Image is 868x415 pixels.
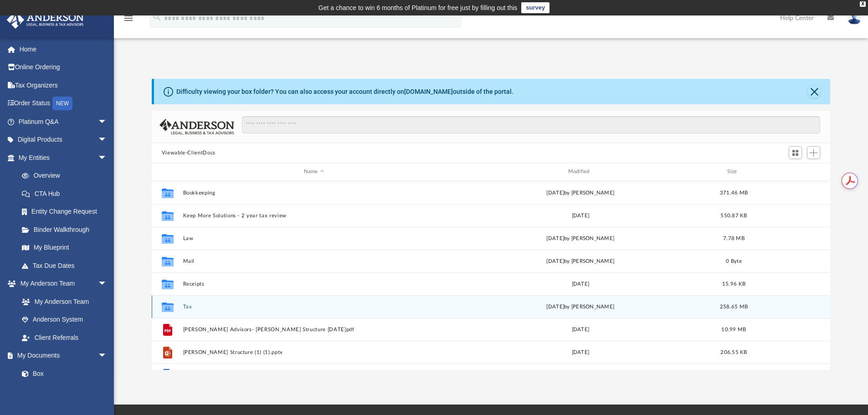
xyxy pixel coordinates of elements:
div: Difficulty viewing your box folder? You can also access your account directly on outside of the p... [176,87,514,97]
img: Anderson Advisors Platinum Portal [4,11,87,29]
div: [DATE] [449,325,712,333]
button: Mail [183,258,445,264]
a: Tax Organizers [6,76,121,94]
button: Tax [183,304,445,310]
a: Entity Change Request [13,203,121,221]
button: Keep More Solutions - 2 year tax review [183,213,445,219]
span: 15.96 KB [722,281,745,286]
div: by [PERSON_NAME] [449,302,712,311]
div: Size [715,168,752,176]
div: [DATE] [449,211,712,220]
span: 258.65 MB [720,304,748,309]
div: Name [182,168,445,176]
a: Anderson System [13,311,116,329]
span: [DATE] [546,304,564,309]
button: Receipts [183,281,445,287]
div: id [156,168,179,176]
a: menu [123,17,134,24]
button: [PERSON_NAME] Structure (1) (1).pptx [183,349,445,355]
div: id [756,168,820,176]
a: My Blueprint [13,239,116,257]
div: grid [152,181,831,370]
span: arrow_drop_down [98,113,116,131]
div: Get a chance to win 6 months of Platinum for free just by filling out this [318,2,518,13]
a: Platinum Q&Aarrow_drop_down [6,113,121,131]
span: 206.55 KB [720,349,747,354]
span: 371.46 MB [720,190,748,195]
span: arrow_drop_down [98,149,116,167]
div: close [860,1,866,7]
button: Switch to Grid View [789,146,802,159]
a: Home [6,40,121,58]
a: Online Ordering [6,58,121,77]
a: Digital Productsarrow_drop_down [6,131,121,149]
span: 10.99 MB [721,327,746,332]
div: NEW [52,97,72,110]
a: My Entitiesarrow_drop_down [6,149,121,167]
button: Bookkeeping [183,190,445,196]
input: Search files and folders [242,116,820,133]
a: Box [13,364,112,383]
button: Close [808,85,821,98]
a: My Documentsarrow_drop_down [6,347,116,365]
a: My Anderson Teamarrow_drop_down [6,275,116,293]
div: Modified [449,168,711,176]
span: 7.78 MB [723,236,745,241]
button: Law [183,236,445,241]
button: [PERSON_NAME] Advisors- [PERSON_NAME] Structure [DATE]pdf [183,327,445,333]
a: Tax Due Dates [13,256,121,275]
a: [DOMAIN_NAME] [404,88,453,95]
img: User Pic [847,11,861,25]
a: My Anderson Team [13,292,112,311]
a: Client Referrals [13,328,116,347]
button: Viewable-ClientDocs [162,149,216,157]
button: Add [807,146,821,159]
span: 0 Byte [726,258,742,263]
i: menu [123,13,134,24]
span: arrow_drop_down [98,347,116,365]
span: arrow_drop_down [98,131,116,149]
a: CTA Hub [13,184,121,203]
span: 550.87 KB [720,213,747,218]
i: search [152,12,162,22]
a: Meeting Minutes [13,383,116,401]
a: Binder Walkthrough [13,220,121,239]
div: [DATE] by [PERSON_NAME] [449,257,712,265]
div: [DATE] [449,280,712,288]
div: [DATE] by [PERSON_NAME] [449,234,712,242]
div: [DATE] by [PERSON_NAME] [449,189,712,197]
div: [DATE] [449,348,712,356]
span: arrow_drop_down [98,275,116,293]
a: Order StatusNEW [6,94,121,113]
a: survey [521,2,550,13]
a: Overview [13,167,121,185]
